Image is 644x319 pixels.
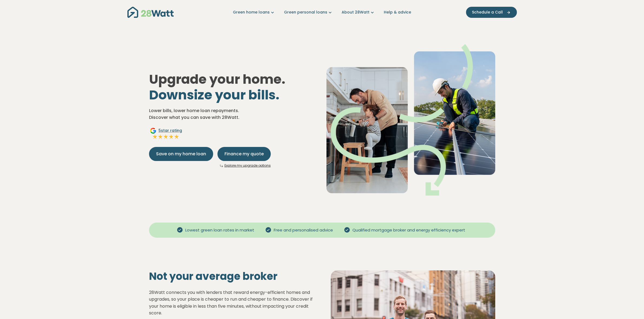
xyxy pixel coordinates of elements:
[149,270,313,283] h2: Not your average broker
[158,134,163,139] img: Full star
[350,227,467,233] span: Qualified mortgage broker and energy efficiency expert
[217,147,271,161] button: Finance my quote
[342,9,375,15] a: About 28Watt
[127,5,517,19] nav: Main navigation
[472,9,503,15] span: Schedule a Call
[169,134,174,139] img: Full star
[152,134,158,139] img: Full star
[156,151,206,157] span: Save on my home loan
[149,289,313,317] p: 28Watt connects you with lenders that reward energy-efficient homes and upgrades, so your place i...
[183,227,256,233] span: Lowest green loan rates in market
[127,7,174,18] img: 28Watt
[149,127,183,140] a: Google5star ratingFull starFull starFull starFull starFull star
[233,9,275,15] a: Green home loans
[224,151,264,157] span: Finance my quote
[272,227,335,233] span: Free and personalised advice
[149,86,279,104] span: Downsize your bills.
[326,44,495,196] img: Dad helping toddler
[149,72,318,103] h1: Upgrade your home.
[158,128,182,133] span: 5 star rating
[149,107,318,121] p: Lower bills, lower home loan repayments. Discover what you can save with 28Watt.
[224,163,271,168] a: Explore my upgrade options
[149,147,213,161] button: Save on my home loan
[174,134,179,139] img: Full star
[384,9,411,15] a: Help & advice
[284,9,333,15] a: Green personal loans
[466,7,517,18] button: Schedule a Call
[150,127,156,134] img: Google
[163,134,169,139] img: Full star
